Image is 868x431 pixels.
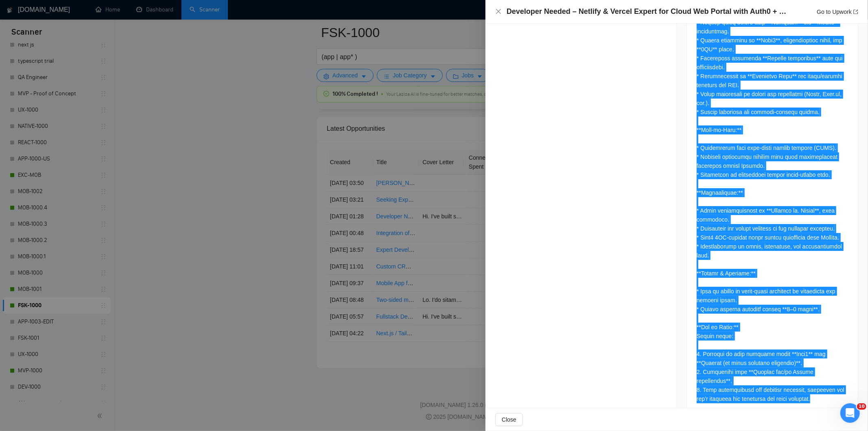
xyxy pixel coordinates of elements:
[853,9,858,14] span: export
[495,8,502,15] button: Close
[857,403,866,410] span: 10
[817,9,858,15] a: Go to Upworkexport
[495,413,523,426] button: Close
[507,7,787,17] h4: Developer Needed – Netlify & Vercel Expert for Cloud Web Portal with Auth0 + Tableau Integration
[502,415,516,424] span: Close
[840,403,860,423] iframe: Intercom live chat
[495,8,502,15] span: close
